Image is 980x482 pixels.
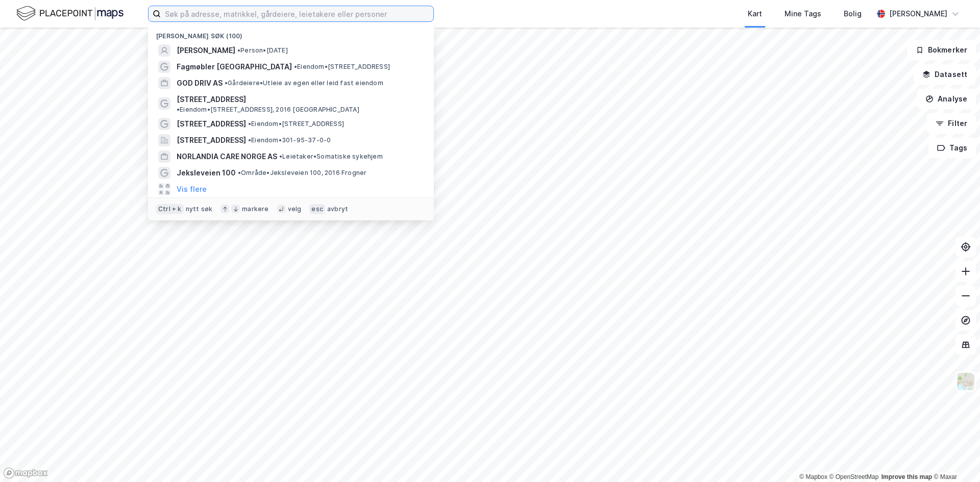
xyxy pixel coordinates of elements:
[237,46,240,54] span: •
[177,106,359,114] span: Eiendom • [STREET_ADDRESS], 2016 [GEOGRAPHIC_DATA]
[928,138,976,158] button: Tags
[177,134,246,146] span: [STREET_ADDRESS]
[177,167,236,179] span: Jeksleveien 100
[294,63,297,70] span: •
[177,61,292,73] span: Fagmøbler [GEOGRAPHIC_DATA]
[914,64,976,85] button: Datasett
[177,44,235,57] span: [PERSON_NAME]
[3,467,48,479] a: Mapbox homepage
[917,89,976,109] button: Analyse
[161,6,433,21] input: Søk på adresse, matrikkel, gårdeiere, leietakere eller personer
[294,63,390,71] span: Eiendom • [STREET_ADDRESS]
[248,120,344,128] span: Eiendom • [STREET_ADDRESS]
[929,433,980,482] div: Kontrollprogram for chat
[248,136,251,144] span: •
[927,113,976,134] button: Filter
[248,136,331,144] span: Eiendom • 301-95-37-0-0
[279,153,383,161] span: Leietaker • Somatiske sykehjem
[889,8,947,20] div: [PERSON_NAME]
[177,150,277,163] span: NORLANDIA CARE NORGE AS
[238,169,366,177] span: Område • Jeksleveien 100, 2016 Frogner
[279,153,282,160] span: •
[956,372,975,391] img: Z
[177,118,246,130] span: [STREET_ADDRESS]
[907,40,976,60] button: Bokmerker
[156,204,184,214] div: Ctrl + k
[248,120,251,128] span: •
[16,5,124,22] img: logo.f888ab2527a4732fd821a326f86c7f29.svg
[238,169,241,176] span: •
[186,205,213,213] div: nytt søk
[225,79,383,87] span: Gårdeiere • Utleie av egen eller leid fast eiendom
[829,473,879,480] a: OpenStreetMap
[177,77,223,89] span: GOD DRIV AS
[785,8,821,20] div: Mine Tags
[327,205,348,213] div: avbryt
[881,473,932,480] a: Improve this map
[748,8,762,20] div: Kart
[929,433,980,482] iframe: Chat Widget
[844,8,862,20] div: Bolig
[288,205,302,213] div: velg
[242,205,268,213] div: markere
[177,183,207,195] button: Vis flere
[177,106,180,113] span: •
[225,79,228,87] span: •
[309,204,325,214] div: esc
[177,93,246,106] span: [STREET_ADDRESS]
[148,24,434,42] div: [PERSON_NAME] søk (100)
[799,473,827,480] a: Mapbox
[237,46,288,55] span: Person • [DATE]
